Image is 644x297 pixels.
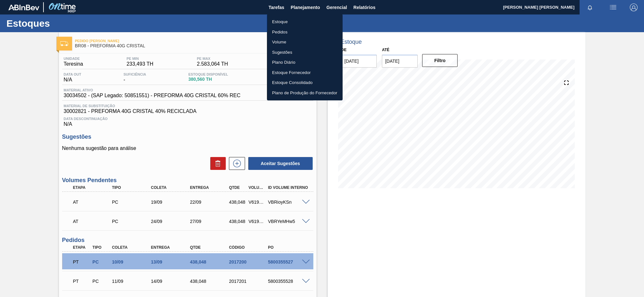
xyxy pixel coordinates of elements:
a: Plano Diário [267,57,343,68]
a: Estoque [267,17,343,27]
a: Pedidos [267,27,343,37]
a: Estoque Fornecedor [267,68,343,78]
a: Volume [267,37,343,47]
a: Sugestões [267,47,343,58]
a: Estoque Consolidado [267,78,343,88]
a: Plano de Produção do Fornecedor [267,88,343,98]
